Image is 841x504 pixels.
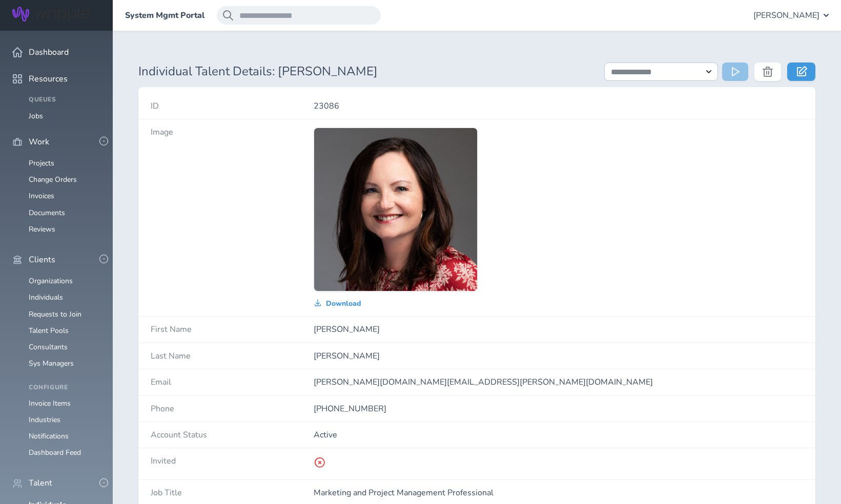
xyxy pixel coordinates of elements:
a: Reviews [29,224,55,234]
p: [PERSON_NAME] [314,325,803,334]
a: Invoice Items [29,398,71,408]
a: Jobs [29,111,43,121]
a: Change Orders [29,175,77,184]
span: [PERSON_NAME] [753,11,819,20]
p: [PERSON_NAME][DOMAIN_NAME][EMAIL_ADDRESS][PERSON_NAME][DOMAIN_NAME] [314,377,803,387]
span: Talent [29,478,52,488]
a: Documents [29,208,65,218]
a: Organizations [29,276,73,286]
span: Clients [29,255,55,264]
span: Dashboard [29,48,69,57]
h4: Invited [151,456,314,466]
button: - [99,255,108,263]
a: System Mgmt Portal [125,11,204,20]
h4: Last Name [151,351,314,361]
h4: Email [151,377,314,387]
h4: Configure [29,384,100,391]
button: Delete [754,62,781,81]
p: 23086 [314,101,803,111]
button: - [99,478,108,487]
a: Edit [787,62,815,81]
img: Wripple [12,7,89,22]
h4: Account Status [151,430,314,439]
p: [PERSON_NAME] [314,351,803,361]
a: Projects [29,158,54,168]
button: [PERSON_NAME] [753,6,829,25]
a: Dashboard Feed [29,448,81,457]
h4: Job Title [151,488,314,497]
p: Active [314,430,803,439]
span: Work [29,137,49,146]
a: Sys Managers [29,359,74,368]
a: Invoices [29,191,54,201]
h4: First Name [151,325,314,334]
h4: ID [151,101,314,111]
a: Talent Pools [29,326,69,335]
button: - [99,137,108,145]
h4: Image [151,128,314,137]
span: Download [326,300,361,308]
span: Resources [29,74,68,83]
h4: Phone [151,404,314,413]
a: Industries [29,415,60,425]
a: Requests to Join [29,309,81,319]
a: Notifications [29,431,69,441]
a: Individuals [29,292,63,302]
img: 2YkblMAAAAGSURBVAMAhUhl3xyKobgAAAAASUVORK5CYII= [314,128,477,291]
button: Run Action [722,62,748,81]
a: Consultants [29,342,68,352]
p: Marketing and Project Management Professional [314,488,803,497]
h1: Individual Talent Details: [PERSON_NAME] [138,65,592,79]
h4: Queues [29,96,100,103]
p: [PHONE_NUMBER] [314,404,803,413]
